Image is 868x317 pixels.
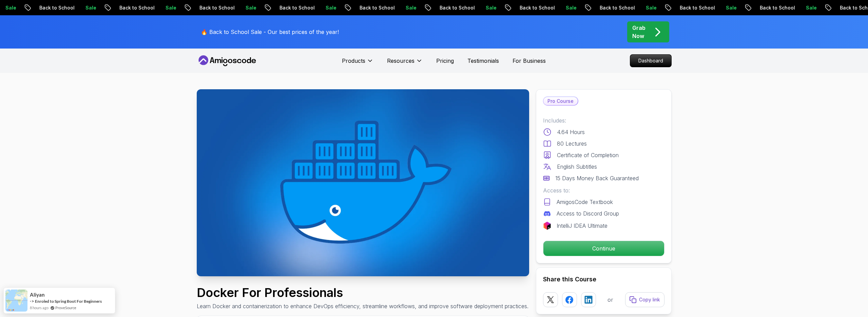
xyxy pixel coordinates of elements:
p: Sale [479,4,501,11]
p: Grab Now [632,24,645,40]
p: or [607,296,613,304]
a: Enroled to Spring Boot For Beginners [35,299,102,304]
p: Sale [159,4,180,11]
p: Back to School [273,4,319,11]
span: -> [30,298,34,304]
p: Learn Docker and containerization to enhance DevOps efficiency, streamline workflows, and improve... [197,302,528,310]
p: Sale [399,4,421,11]
p: 15 Days Money Back Guaranteed [555,174,639,182]
p: Back to School [593,4,639,11]
span: 8 hours ago [30,305,49,311]
a: ProveSource [55,305,76,311]
h1: Docker For Professionals [197,286,528,299]
h2: Share this Course [543,275,664,284]
img: jetbrains logo [543,222,551,230]
p: 🔥 Back to School Sale - Our best prices of the year! [201,28,339,36]
p: Copy link [639,296,660,303]
p: Sale [799,4,821,11]
p: Back to School [33,4,79,11]
button: Copy link [625,292,664,307]
p: Back to School [193,4,239,11]
p: Sale [239,4,261,11]
p: AmigosCode Textbook [557,198,613,206]
p: 80 Lectures [557,139,587,148]
p: Sale [79,4,100,11]
a: For Business [513,57,546,65]
a: Dashboard [630,54,672,67]
p: Pro Course [543,97,578,105]
button: Resources [387,57,423,70]
a: Testimonials [467,57,499,65]
p: IntelliJ IDEA Ultimate [557,222,607,230]
p: Sale [559,4,581,11]
p: Back to School [753,4,799,11]
span: Aliyan [30,292,45,298]
p: Resources [387,57,414,65]
p: Continue [543,241,664,256]
p: Back to School [513,4,559,11]
p: Back to School [113,4,159,11]
p: Sale [719,4,741,11]
p: Access to: [543,186,664,194]
p: Dashboard [630,55,671,67]
button: Continue [543,241,664,256]
p: Back to School [353,4,399,11]
p: Back to School [433,4,479,11]
button: Products [342,57,373,70]
p: Certificate of Completion [557,151,619,159]
p: Includes: [543,116,664,125]
a: Pricing [436,57,454,65]
p: Back to School [673,4,719,11]
p: Sale [319,4,341,11]
p: English Subtitles [557,163,597,171]
img: provesource social proof notification image [5,290,27,312]
p: Access to Discord Group [557,209,619,218]
p: Products [342,57,365,65]
p: 4.64 Hours [557,128,585,136]
img: docker-for-professionals_thumbnail [197,89,529,276]
p: Sale [639,4,661,11]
